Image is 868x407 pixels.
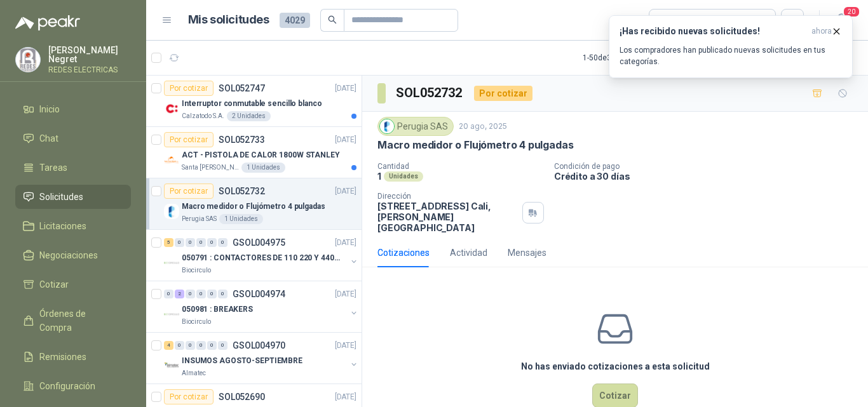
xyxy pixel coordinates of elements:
[196,290,206,298] div: 0
[335,288,356,300] p: [DATE]
[164,389,214,404] div: Por cotizar
[335,134,356,146] p: [DATE]
[15,156,131,180] a: Tareas
[182,252,340,264] p: 050791 : CONTACTORES DE 110 220 Y 440 V
[280,13,310,28] span: 4029
[48,66,131,74] p: REDES ELECTRICAS
[164,235,359,276] a: 5 0 0 0 0 0 GSOL004975[DATE] Company Logo050791 : CONTACTORES DE 110 220 Y 440 VBiocirculo
[182,149,340,161] p: ACT - PISTOLA DE CALOR 1800W STANLEY
[583,48,665,68] div: 1 - 50 de 3462
[15,374,131,398] a: Configuración
[164,358,179,373] img: Company Logo
[335,83,356,95] p: [DATE]
[164,290,173,298] div: 0
[164,204,179,219] img: Company Logo
[146,178,362,230] a: Por cotizarSOL052732[DATE] Company LogoMacro medidor o Flujómetro 4 pulgadasPerugia SAS1 Unidades
[39,102,60,116] span: Inicio
[233,341,285,350] p: GSOL004970
[146,76,362,127] a: Por cotizarSOL052747[DATE] Company LogoInterruptor conmutable sencillo blancoCalzatodo S.A.2 Unid...
[186,290,195,298] div: 0
[188,11,269,29] h1: Mis solicitudes
[474,86,532,101] div: Por cotizar
[15,302,131,340] a: Órdenes de Compra
[182,265,211,276] p: Biocirculo
[186,238,195,247] div: 0
[15,243,131,267] a: Negociaciones
[182,304,253,316] p: 050981 : BREAKERS
[15,345,131,369] a: Remisiones
[207,341,217,350] div: 0
[609,15,853,78] button: ¡Has recibido nuevas solicitudes!ahora Los compradores han publicado nuevas solicitudes en tus ca...
[811,26,832,37] span: ahora
[186,341,195,350] div: 0
[377,171,381,182] p: 1
[620,44,842,67] p: Los compradores han publicado nuevas solicitudes en tus categorías.
[843,6,860,18] span: 20
[39,277,69,291] span: Cotizar
[335,237,356,249] p: [DATE]
[39,350,86,364] span: Remisiones
[175,238,184,247] div: 0
[15,15,80,30] img: Logo peakr
[384,171,423,182] div: Unidades
[182,214,217,224] p: Perugia SAS
[241,163,285,173] div: 1 Unidades
[175,290,184,298] div: 2
[554,171,863,182] p: Crédito a 30 días
[15,272,131,297] a: Cotizar
[16,48,40,72] img: Company Logo
[164,338,359,378] a: 4 0 0 0 0 0 GSOL004970[DATE] Company LogoINSUMOS AGOSTO-SEPTIEMBREAlmatec
[196,238,206,247] div: 0
[164,152,179,168] img: Company Logo
[218,341,227,350] div: 0
[39,161,67,175] span: Tareas
[39,248,98,262] span: Negociaciones
[521,359,710,373] h3: No has enviado cotizaciones a esta solicitud
[459,121,507,133] p: 20 ago, 2025
[233,238,285,247] p: GSOL004975
[219,392,265,401] p: SOL052690
[15,185,131,209] a: Solicitudes
[182,163,239,173] p: Santa [PERSON_NAME]
[554,162,863,171] p: Condición de pago
[182,355,302,367] p: INSUMOS AGOSTO-SEPTIEMBRE
[207,290,217,298] div: 0
[182,98,322,110] p: Interruptor conmutable sencillo blanco
[164,255,179,270] img: Company Logo
[39,307,119,335] span: Órdenes de Compra
[196,341,206,350] div: 0
[39,190,83,204] span: Solicitudes
[218,238,227,247] div: 0
[48,46,131,63] p: [PERSON_NAME] Negret
[218,290,227,298] div: 0
[39,131,58,145] span: Chat
[175,341,184,350] div: 0
[328,15,337,24] span: search
[39,219,86,233] span: Licitaciones
[182,317,211,327] p: Biocirculo
[377,201,517,233] p: [STREET_ADDRESS] Cali , [PERSON_NAME][GEOGRAPHIC_DATA]
[15,214,131,238] a: Licitaciones
[164,183,214,199] div: Por cotizar
[377,246,430,260] div: Cotizaciones
[377,192,517,201] p: Dirección
[164,81,214,96] div: Por cotizar
[233,290,285,298] p: GSOL004974
[146,127,362,178] a: Por cotizarSOL052733[DATE] Company LogoACT - PISTOLA DE CALOR 1800W STANLEYSanta [PERSON_NAME]1 U...
[164,307,179,322] img: Company Logo
[15,126,131,150] a: Chat
[182,368,206,378] p: Almatec
[182,111,224,121] p: Calzatodo S.A.
[380,119,394,133] img: Company Logo
[335,391,356,403] p: [DATE]
[830,9,853,32] button: 20
[396,83,464,103] h3: SOL052732
[620,26,806,37] h3: ¡Has recibido nuevas solicitudes!
[219,84,265,93] p: SOL052747
[164,341,173,350] div: 4
[335,185,356,197] p: [DATE]
[335,340,356,352] p: [DATE]
[450,246,487,260] div: Actividad
[377,138,573,152] p: Macro medidor o Flujómetro 4 pulgadas
[207,238,217,247] div: 0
